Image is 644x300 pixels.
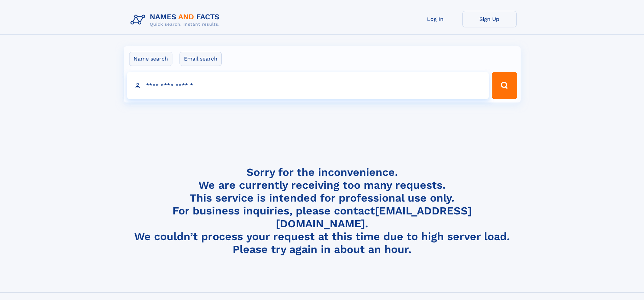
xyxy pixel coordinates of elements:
[408,11,462,27] a: Log In
[180,52,222,66] label: Email search
[128,11,225,29] img: Logo Names and Facts
[129,52,172,66] label: Name search
[127,72,489,99] input: search input
[492,72,517,99] button: Search Button
[462,11,517,27] a: Sign Up
[276,204,472,230] a: [EMAIL_ADDRESS][DOMAIN_NAME]
[128,166,517,256] h4: Sorry for the inconvenience. We are currently receiving too many requests. This service is intend...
